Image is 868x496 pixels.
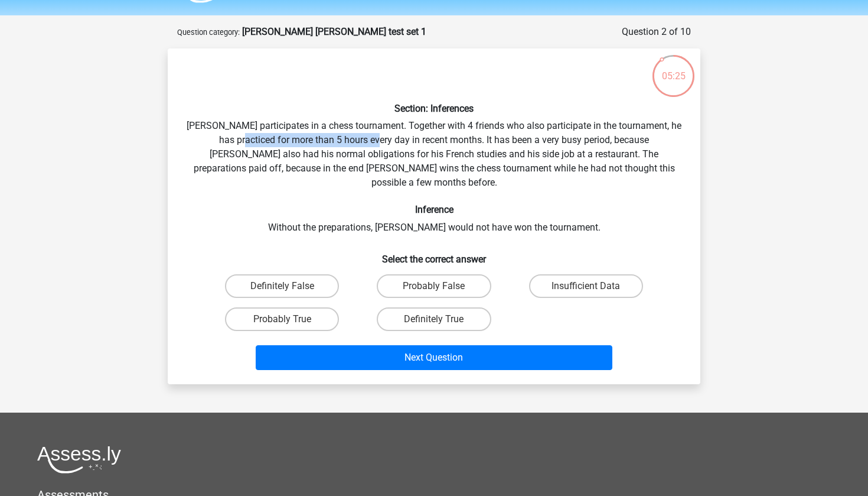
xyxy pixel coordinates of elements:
[377,307,491,331] label: Definitely True
[622,25,691,39] div: Question 2 of 10
[37,446,121,474] img: Assessly logo
[225,274,339,298] label: Definitely False
[187,244,681,265] h6: Select the correct answer
[172,58,696,375] div: [PERSON_NAME] participates in a chess tournament. Together with 4 friends who also participate in...
[187,103,681,114] h6: Section: Inferences
[187,204,681,215] h6: Inference
[651,54,696,83] div: 05:25
[177,28,240,37] small: Question category:
[256,345,613,370] button: Next Question
[242,26,426,37] strong: [PERSON_NAME] [PERSON_NAME] test set 1
[377,274,491,298] label: Probably False
[225,307,339,331] label: Probably True
[529,274,643,298] label: Insufficient Data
